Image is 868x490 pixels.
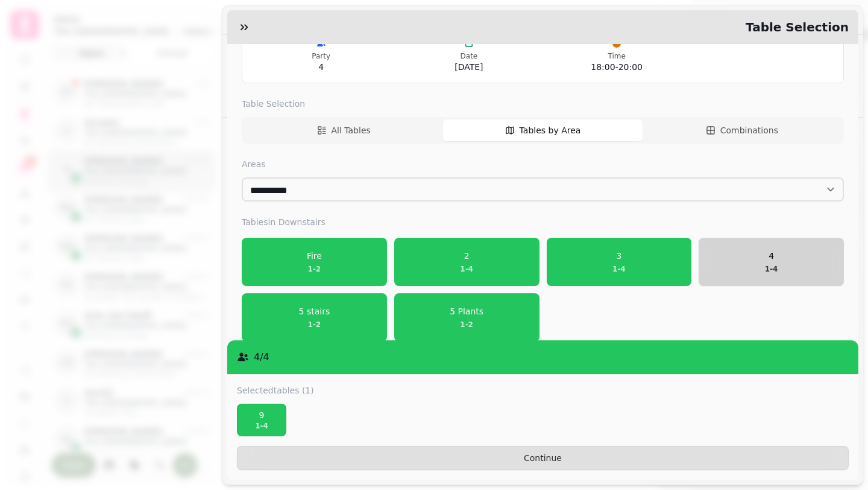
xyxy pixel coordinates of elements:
label: Selected tables (1) [237,384,314,396]
button: Tables by Area [443,119,642,141]
span: Combinations [720,124,778,136]
span: Continue [247,454,838,462]
button: Fire1-2 [242,238,387,286]
p: 1 - 4 [242,421,281,431]
button: 21-4 [394,238,539,286]
span: All Tables [332,124,371,136]
p: 1 - 4 [460,264,473,274]
span: Tables by Area [520,124,581,136]
p: 1 - 2 [307,264,322,274]
p: 1 - 2 [299,320,330,329]
label: Tables in Downstairs [242,216,844,228]
p: 5 stairs [299,305,330,317]
button: 91-4 [237,404,286,436]
button: All Tables [244,119,443,141]
p: 4 / 4 [254,350,269,364]
button: 5 stairs1-2 [242,293,387,342]
p: 1 - 4 [765,264,778,274]
p: 5 Plants [450,305,483,317]
button: 31-4 [547,238,692,286]
p: 9 [242,409,281,421]
label: Areas [242,158,844,170]
button: Continue [237,446,849,470]
button: 41-4 [699,238,844,286]
p: Fire [307,250,322,262]
p: 1 - 2 [450,320,483,329]
p: 4 [765,250,778,262]
p: 2 [460,250,473,262]
p: 1 - 4 [612,264,626,274]
button: 5 Plants1-2 [394,293,539,342]
p: 3 [612,250,626,262]
label: Table Selection [242,98,844,110]
button: Combinations [643,119,841,141]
